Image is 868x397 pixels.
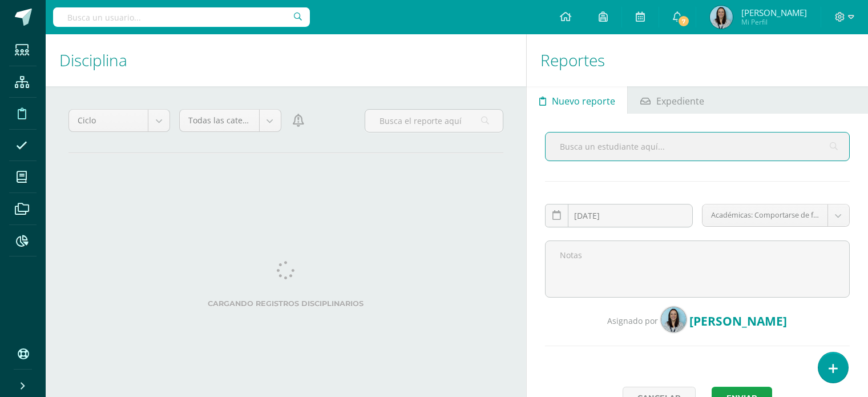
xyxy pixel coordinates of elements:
span: Expediente [656,87,704,115]
span: 7 [677,15,690,27]
span: Asignado por [607,315,658,326]
span: Nuevo reporte [552,87,615,115]
span: Todas las categorías [188,110,250,131]
span: Ciclo [78,110,139,131]
span: [PERSON_NAME] [689,313,787,329]
label: Cargando registros disciplinarios [86,299,486,308]
a: Nuevo reporte [527,86,627,114]
span: [PERSON_NAME] [741,7,807,18]
h1: Disciplina [59,34,512,86]
img: 5a6f75ce900a0f7ea551130e923f78ee.png [661,307,687,332]
input: Busca un estudiante aquí... [546,133,849,161]
h1: Reportes [540,34,854,86]
img: 5a6f75ce900a0f7ea551130e923f78ee.png [710,6,733,29]
a: Ciclo [69,110,169,131]
span: Mi Perfil [741,17,807,27]
span: Académicas: Comportarse de forma anómala en pruebas o exámenes. [711,204,819,226]
a: Expediente [628,86,716,114]
input: Fecha de ocurrencia [546,204,692,227]
input: Busca el reporte aquí [365,110,503,132]
input: Busca un usuario... [53,7,310,27]
a: Todas las categorías [180,110,280,131]
a: Académicas: Comportarse de forma anómala en pruebas o exámenes. [703,204,849,226]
